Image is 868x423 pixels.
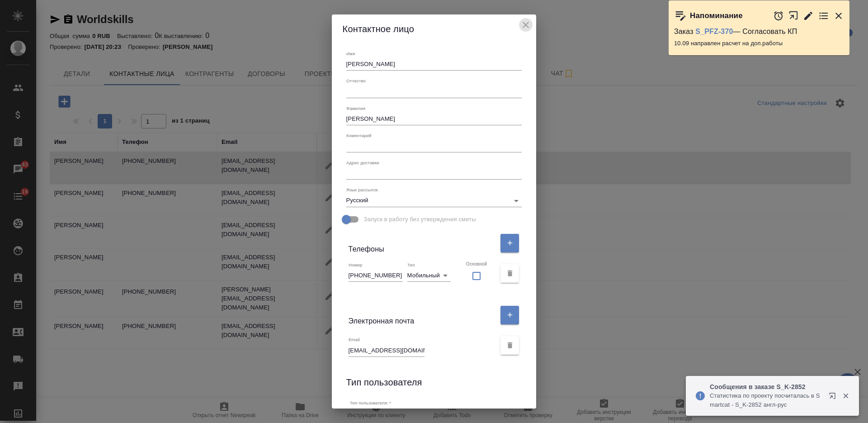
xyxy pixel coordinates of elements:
div: Телефоны [349,232,496,255]
button: close [519,18,533,32]
button: Удалить [500,264,519,283]
button: Отложить [773,10,784,21]
button: Open [506,407,519,420]
span: Запуск в работу без утверждения сметы [364,215,476,224]
button: Редактировать [803,10,814,21]
label: Язык рассылок [346,188,378,192]
button: Удалить [500,336,519,355]
p: Основной [466,262,487,266]
label: Фамилия [346,106,365,110]
button: Редактировать [500,234,519,252]
p: Напоминание [690,11,743,20]
p: Сообщения в заказе S_K-2852 [710,382,823,391]
label: Номер [349,262,362,267]
button: Закрыть [833,10,844,21]
h6: Тип пользователя [346,375,422,390]
label: Коментарий [346,133,372,138]
button: Редактировать [500,306,519,324]
button: Закрыть [836,392,855,400]
label: Отчество [346,79,366,83]
label: Адрес доставки [346,161,379,165]
p: Cтатистика по проекту посчиталась в Smartcat - S_K-2852 англ-рус [710,391,823,409]
p: 10.09 направлен расчет на доп.работы [674,39,844,48]
label: Тип пользователя: [350,400,391,405]
div: Электронная почта [349,304,496,327]
p: Заказ — Согласовать КП [674,27,844,36]
button: Открыть в новой вкладке [788,6,799,25]
div: Мобильный [407,269,451,282]
button: Перейти в todo [818,10,829,21]
span: Контактное лицо [343,24,414,34]
label: Имя [346,52,355,56]
div: Русский [346,194,522,207]
label: Тип [407,262,415,267]
label: Email [349,337,360,342]
button: Открыть в новой вкладке [823,387,845,409]
a: S_PFZ-370 [695,28,733,35]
